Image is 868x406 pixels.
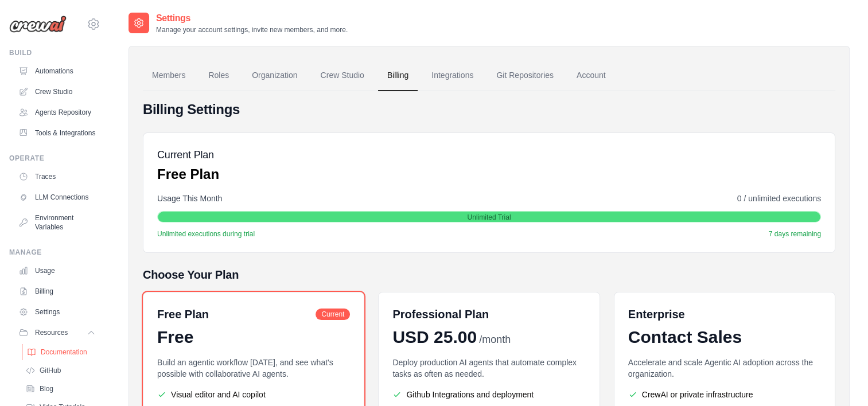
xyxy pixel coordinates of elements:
[14,124,100,142] a: Tools & Integrations
[467,213,511,222] span: Unlimited Trial
[14,167,100,186] a: Traces
[14,103,100,122] a: Agents Repository
[14,62,100,80] a: Automations
[41,348,87,357] span: Documentation
[392,357,585,380] p: Deploy production AI agents that automate complex tasks as often as needed.
[487,60,563,91] a: Git Repositories
[157,327,350,348] div: Free
[143,100,835,119] h4: Billing Settings
[14,209,100,236] a: Environment Variables
[628,327,821,348] div: Contact Sales
[157,229,255,239] span: Unlimited executions during trial
[157,389,350,400] li: Visual editor and AI copilot
[22,344,102,360] a: Documentation
[143,267,835,283] h5: Choose Your Plan
[243,60,306,91] a: Organization
[392,306,489,322] h6: Professional Plan
[9,154,100,163] div: Operate
[628,306,821,322] h6: Enterprise
[628,357,821,380] p: Accelerate and scale Agentic AI adoption across the organization.
[392,327,477,348] span: USD 25.00
[9,248,100,257] div: Manage
[40,366,61,375] span: GitHub
[479,332,511,348] span: /month
[14,303,100,321] a: Settings
[316,309,350,320] span: Current
[156,11,348,25] h2: Settings
[199,60,238,91] a: Roles
[14,261,100,280] a: Usage
[21,381,100,397] a: Blog
[143,60,194,91] a: Members
[157,306,209,322] h6: Free Plan
[567,60,615,91] a: Account
[21,362,100,378] a: GitHub
[392,389,585,400] li: Github Integrations and deployment
[737,193,821,204] span: 0 / unlimited executions
[157,193,222,204] span: Usage This Month
[157,165,219,184] p: Free Plan
[14,83,100,101] a: Crew Studio
[157,357,350,380] p: Build an agentic workflow [DATE], and see what's possible with collaborative AI agents.
[14,188,100,206] a: LLM Connections
[628,389,821,400] li: CrewAI or private infrastructure
[14,282,100,300] a: Billing
[14,323,100,342] button: Resources
[157,147,219,163] h5: Current Plan
[35,328,68,337] span: Resources
[769,229,821,239] span: 7 days remaining
[156,25,348,34] p: Manage your account settings, invite new members, and more.
[312,60,373,91] a: Crew Studio
[378,60,418,91] a: Billing
[9,15,67,33] img: Logo
[9,48,100,57] div: Build
[40,384,53,393] span: Blog
[422,60,482,91] a: Integrations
